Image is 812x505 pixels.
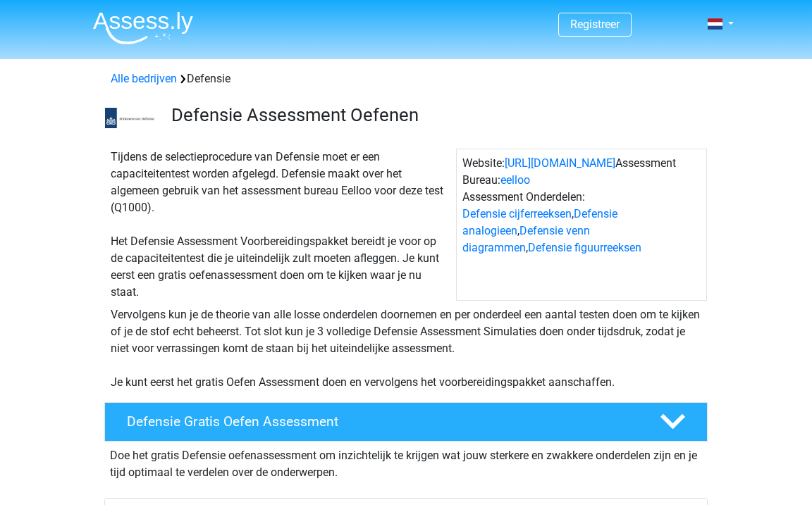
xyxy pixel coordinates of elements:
div: Tijdens de selectieprocedure van Defensie moet er een capaciteitentest worden afgelegd. Defensie ... [105,149,456,301]
h3: Defensie Assessment Oefenen [171,104,696,126]
img: Assessly [93,11,193,44]
a: Registreer [570,18,620,31]
a: Defensie figuurreeksen [528,241,641,254]
a: [URL][DOMAIN_NAME] [505,156,615,170]
div: Website: Assessment Bureau: Assessment Onderdelen: , , , [456,149,707,301]
a: Alle bedrijven [111,72,177,85]
div: Vervolgens kun je de theorie van alle losse onderdelen doornemen en per onderdeel een aantal test... [105,306,707,391]
div: Defensie [105,70,707,87]
a: Defensie analogieen [462,207,617,237]
a: eelloo [500,173,530,187]
h4: Defensie Gratis Oefen Assessment [127,413,637,430]
a: Defensie venn diagrammen [462,224,590,254]
a: Defensie cijferreeksen [462,207,572,220]
div: Doe het gratis Defensie oefenassessment om inzichtelijk te krijgen wat jouw sterkere en zwakkere ... [104,442,708,481]
a: Defensie Gratis Oefen Assessment [99,402,713,442]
